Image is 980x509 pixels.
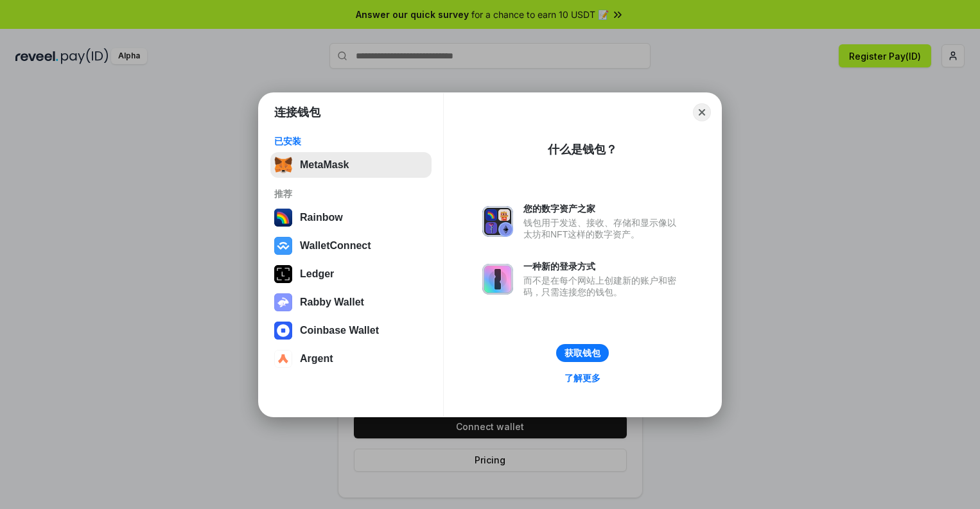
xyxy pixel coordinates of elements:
div: Rabby Wallet [300,297,364,308]
div: Ledger [300,268,334,280]
img: svg+xml,%3Csvg%20xmlns%3D%22http%3A%2F%2Fwww.w3.org%2F2000%2Fsvg%22%20fill%3D%22none%22%20viewBox... [482,264,513,295]
div: Argent [300,353,333,365]
div: 推荐 [274,188,428,200]
a: 了解更多 [557,370,608,386]
div: 钱包用于发送、接收、存储和显示像以太坊和NFT这样的数字资产。 [523,217,683,240]
div: 一种新的登录方式 [523,261,683,272]
button: Rainbow [270,205,432,230]
div: Coinbase Wallet [300,325,379,336]
div: 已安装 [274,135,428,147]
button: Argent [270,346,432,372]
div: Rainbow [300,212,343,223]
div: 而不是在每个网站上创建新的账户和密码，只需连接您的钱包。 [523,275,683,298]
img: svg+xml,%3Csvg%20width%3D%22120%22%20height%3D%22120%22%20viewBox%3D%220%200%20120%20120%22%20fil... [274,209,292,227]
img: svg+xml,%3Csvg%20xmlns%3D%22http%3A%2F%2Fwww.w3.org%2F2000%2Fsvg%22%20fill%3D%22none%22%20viewBox... [482,206,513,237]
img: svg+xml,%3Csvg%20width%3D%2228%22%20height%3D%2228%22%20viewBox%3D%220%200%2028%2028%22%20fill%3D... [274,237,292,255]
button: 获取钱包 [556,344,609,362]
div: WalletConnect [300,240,371,252]
img: svg+xml,%3Csvg%20width%3D%2228%22%20height%3D%2228%22%20viewBox%3D%220%200%2028%2028%22%20fill%3D... [274,322,292,340]
h1: 连接钱包 [274,105,320,120]
div: 您的数字资产之家 [523,203,683,214]
img: svg+xml,%3Csvg%20width%3D%2228%22%20height%3D%2228%22%20viewBox%3D%220%200%2028%2028%22%20fill%3D... [274,350,292,368]
img: svg+xml,%3Csvg%20xmlns%3D%22http%3A%2F%2Fwww.w3.org%2F2000%2Fsvg%22%20fill%3D%22none%22%20viewBox... [274,293,292,311]
button: Ledger [270,261,432,287]
div: MetaMask [300,159,349,171]
div: 什么是钱包？ [548,142,617,157]
div: 了解更多 [564,372,600,384]
button: Close [693,103,711,121]
button: Rabby Wallet [270,289,432,315]
div: 获取钱包 [564,347,600,359]
button: Coinbase Wallet [270,318,432,343]
button: WalletConnect [270,233,432,259]
img: svg+xml,%3Csvg%20xmlns%3D%22http%3A%2F%2Fwww.w3.org%2F2000%2Fsvg%22%20width%3D%2228%22%20height%3... [274,265,292,283]
button: MetaMask [270,152,432,178]
img: svg+xml,%3Csvg%20fill%3D%22none%22%20height%3D%2233%22%20viewBox%3D%220%200%2035%2033%22%20width%... [274,156,292,174]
